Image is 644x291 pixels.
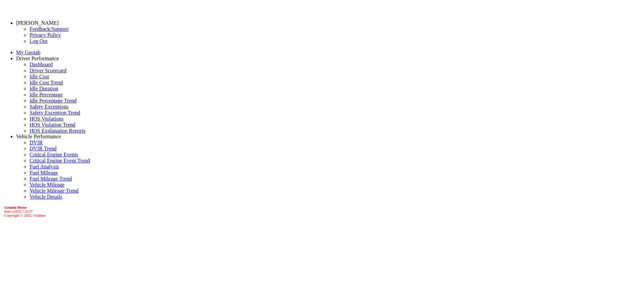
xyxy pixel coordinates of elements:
a: Feedback/Support [30,26,68,32]
a: HOS Explanation Reports [30,128,86,134]
a: Log Out [30,38,48,44]
a: Safety Exceptions [30,104,68,110]
a: Driver Performance [16,56,59,61]
a: [PERSON_NAME] [16,20,59,26]
a: My Geotab [16,50,40,55]
a: Privacy Policy [30,32,61,38]
a: Vehicle Mileage [30,182,64,188]
div: Copyright © 2025, Gridline [4,205,641,217]
a: Idle Percentage [30,92,63,97]
a: Idle Cost Trend [30,80,63,85]
a: Critical Engine Events [30,152,78,157]
a: Safety Exception Trend [30,110,80,116]
a: HOS Violation Trend [30,122,75,128]
a: Vehicle Mileage Trend [30,188,78,194]
a: Fuel Mileage [30,170,58,175]
a: Fuel Analysis [30,164,59,169]
i: beta v.2025.7.3137 [4,209,33,213]
a: HOS Violations [30,116,63,122]
a: DVIR [30,140,43,145]
a: Idle Cost [30,74,49,79]
a: Dashboard [30,62,53,67]
a: Critical Engine Event Trend [30,158,90,163]
a: DVIR Trend [30,146,56,151]
a: Fuel Mileage Trend [30,176,72,181]
b: Gemini Motor [4,205,27,209]
a: Idle Duration [30,86,58,91]
a: Vehicle Performance [16,134,61,139]
a: Driver Scorecard [30,68,66,73]
a: Idle Percentage Trend [30,98,76,103]
a: Vehicle Details [30,194,62,200]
